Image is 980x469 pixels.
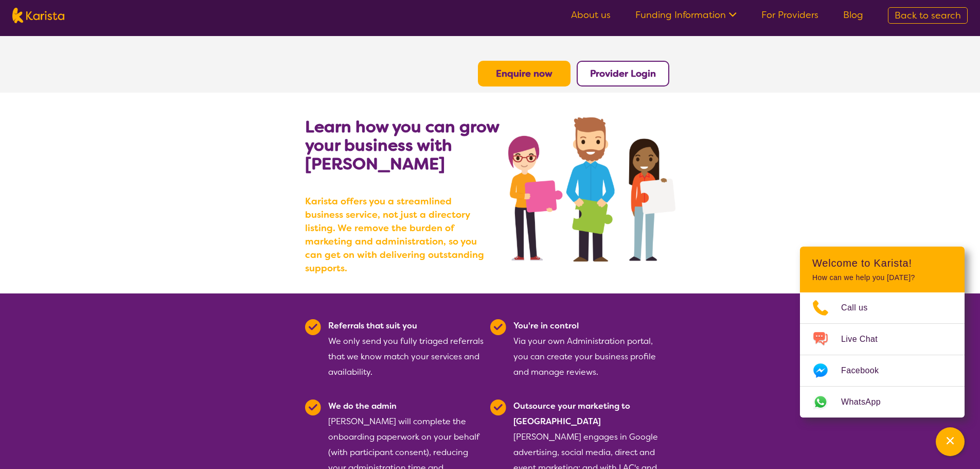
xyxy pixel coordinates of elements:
b: We do the admin [328,401,397,411]
div: Via your own Administration portal, you can create your business profile and manage reviews. [513,318,669,380]
button: Enquire now [478,61,571,86]
ul: Choose channel [800,292,965,418]
span: Facebook [841,363,891,378]
span: Call us [841,300,880,316]
a: Web link opens in a new tab. [800,387,965,418]
b: You're in control [513,320,579,331]
button: Provider Login [577,61,669,86]
a: About us [571,9,611,21]
a: Provider Login [590,67,656,80]
img: grow your business with Karista [508,117,675,262]
b: Outsource your marketing to [GEOGRAPHIC_DATA] [513,401,630,427]
div: Channel Menu [800,247,965,418]
a: For Providers [761,9,818,21]
a: Enquire now [496,67,553,80]
b: Learn how you can grow your business with [PERSON_NAME] [305,116,499,175]
img: Tick [305,399,321,415]
b: Referrals that suit you [328,320,417,331]
img: Tick [490,319,506,335]
img: Karista logo [12,8,64,23]
span: WhatsApp [841,394,893,410]
h2: Welcome to Karista! [812,257,952,269]
a: Funding Information [635,9,737,21]
div: We only send you fully triaged referrals that we know match your services and availability. [328,318,484,380]
b: Karista offers you a streamlined business service, not just a directory listing. We remove the bu... [305,195,490,275]
img: Tick [305,319,321,335]
span: Back to search [895,9,961,22]
span: Live Chat [841,332,890,347]
button: Channel Menu [936,427,965,456]
img: Tick [490,399,506,415]
a: Blog [843,9,863,21]
p: How can we help you [DATE]? [812,273,952,282]
a: Back to search [888,7,968,24]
